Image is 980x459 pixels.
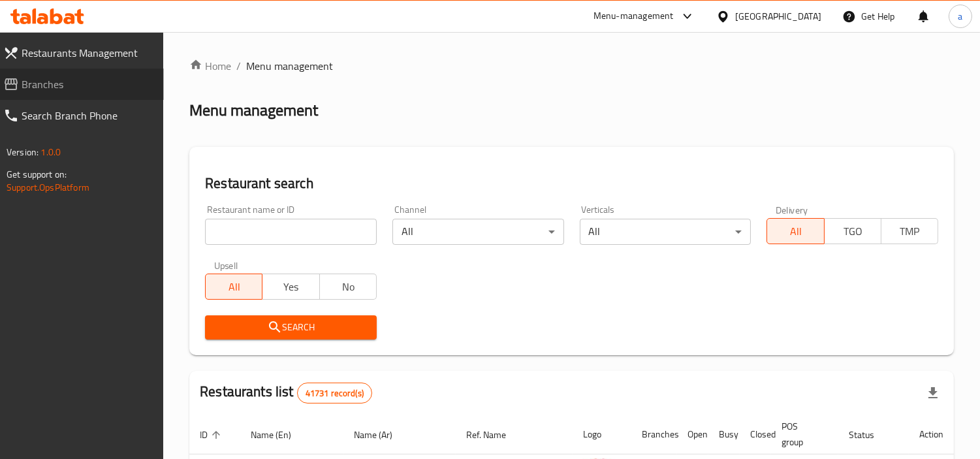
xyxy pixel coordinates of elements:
span: No [325,277,371,296]
span: ID [200,427,225,443]
span: Version: [7,144,39,161]
div: Total records count [297,383,372,404]
span: POS group [782,419,823,450]
th: Busy [708,415,740,454]
div: All [392,219,564,245]
span: 1.0.0 [40,144,61,161]
span: Restaurants Management [22,45,153,61]
div: All [580,219,751,245]
button: Yes [262,274,319,300]
span: TMP [887,222,933,241]
label: Upsell [214,261,238,270]
th: Open [677,415,708,454]
h2: Menu management [189,100,318,121]
button: Search [205,315,377,340]
h2: Restaurant search [205,174,938,193]
button: All [205,274,262,300]
a: Home [189,58,231,74]
span: Search Branch Phone [22,108,153,123]
button: All [767,218,824,244]
th: Branches [631,415,677,454]
span: 41731 record(s) [298,387,371,400]
span: Menu management [246,58,333,74]
button: TMP [881,218,938,244]
span: Status [849,427,891,443]
span: All [211,277,257,296]
th: Logo [573,415,631,454]
button: TGO [824,218,881,244]
div: Menu-management [593,8,674,24]
div: Export file [917,377,949,409]
h2: Restaurants list [200,382,372,404]
span: Search [215,319,366,336]
a: Support.OpsPlatform [7,179,89,196]
li: / [236,58,241,74]
th: Action [909,415,954,454]
span: Name (En) [251,427,308,443]
span: Get support on: [7,166,67,183]
span: Name (Ar) [355,427,410,443]
span: a [958,9,962,24]
th: Closed [740,415,771,454]
nav: breadcrumb [189,58,954,74]
span: Yes [268,277,314,296]
label: Delivery [776,205,808,214]
span: TGO [830,222,876,241]
span: Branches [22,76,153,92]
span: Ref. Name [466,427,523,443]
button: No [319,274,377,300]
span: All [772,222,819,241]
input: Search for restaurant name or ID.. [205,219,377,245]
div: [GEOGRAPHIC_DATA] [735,9,821,24]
